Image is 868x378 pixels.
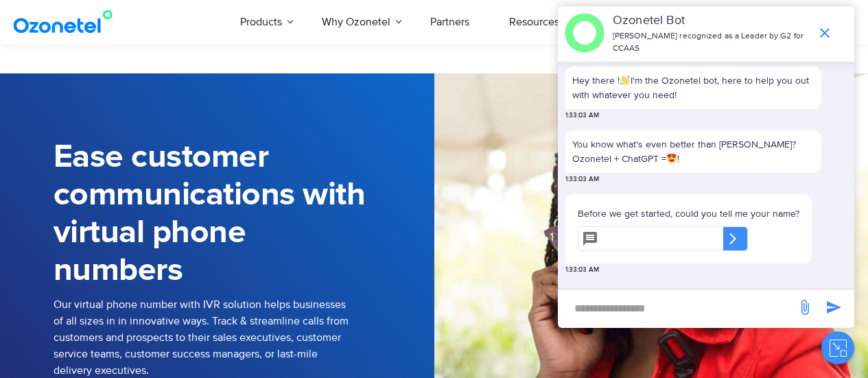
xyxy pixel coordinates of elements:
[821,331,854,364] button: Close chat
[54,139,434,290] h1: Ease customer communications with virtual phone numbers
[613,12,810,30] p: Ozonetel Bot
[820,294,847,321] span: send message
[578,206,799,221] p: Before we get started, could you tell me your name?
[572,137,814,166] p: You know what's even better than [PERSON_NAME]? Ozonetel + ChatGPT = !
[667,154,677,163] img: 😍
[565,110,599,121] span: 1:33:03 AM
[565,296,790,321] div: new-msg-input
[811,19,838,47] span: end chat or minimize
[620,75,630,85] img: 👋
[791,294,819,321] span: send message
[565,174,599,185] span: 1:33:03 AM
[572,73,814,102] p: Hey there ! I'm the Ozonetel bot, here to help you out with whatever you need!
[565,13,605,53] img: header
[613,30,810,55] p: [PERSON_NAME] recognized as a Leader by G2 for CCAAS
[565,265,599,275] span: 1:33:03 AM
